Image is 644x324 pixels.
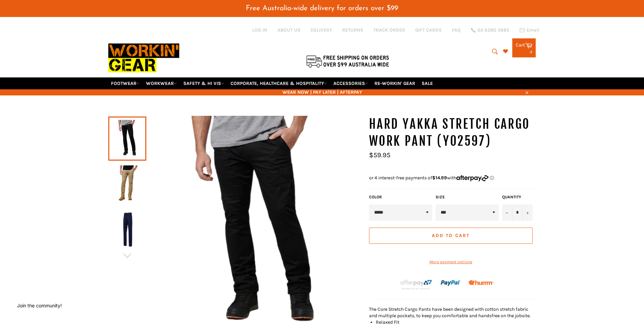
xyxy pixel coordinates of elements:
button: Increase item quantity by one [522,204,533,221]
img: HARD YAKKA Stretch Cargo Work Pant (Y02597) - Workin' Gear [112,211,143,248]
h1: HARD YAKKA Stretch Cargo Work Pant (Y02597) [369,116,536,149]
img: HARD YAKKA Stretch Cargo Work Pant (Y02597) - Workin' Gear [112,165,143,203]
button: Add to Cart [369,228,533,244]
a: ACCESSORIES [331,77,371,89]
p: The Core Stretch Cargo Pants have been designed with cotton stretch fabric and multiple pockets, ... [369,306,536,319]
a: Log in [252,27,267,33]
a: FAQ [452,27,461,33]
a: ABOUT US [277,27,300,33]
a: CORPORATE, HEALTHCARE & HOSPITALITY [228,77,330,89]
a: Cart 3 [512,38,536,57]
button: Join the community! [17,303,62,308]
a: More payment options [369,259,533,265]
label: Size [436,194,499,200]
img: Afterpay-Logo-on-dark-bg_large.png [400,279,433,290]
span: WEAR NOW | PAY LATER | AFTERPAY [108,89,536,95]
a: TRACK ORDER [373,27,405,33]
label: Color [369,194,432,200]
span: Email [527,28,539,33]
img: paypal.png [441,273,461,293]
a: DELIVERY [311,27,332,33]
img: Humm_core_logo_RGB-01_300x60px_small_195d8312-4386-4de7-b182-0ef9b6303a37.png [468,280,494,285]
span: $59.95 [369,151,390,159]
img: Flat $9.95 shipping Australia wide [305,54,390,68]
span: Free Australia-wide delivery for orders over $99 [246,5,398,12]
img: Workin Gear leaders in Workwear, Safety Boots, PPE, Uniforms. Australia's No.1 in Workwear [108,39,179,77]
a: WORKWEAR [143,77,180,89]
a: FOOTWEAR [108,77,142,89]
a: 02 6280 5885 [471,28,509,33]
a: GIFT CARDS [415,27,442,33]
a: RE-WORKIN' GEAR [372,77,418,89]
a: SAFETY & HI VIS [181,77,227,89]
a: SALE [419,77,436,89]
span: 02 6280 5885 [477,28,509,33]
label: Quantity [502,194,533,200]
span: 3 [530,49,532,54]
button: Reduce item quantity by one [502,204,512,221]
span: Add to Cart [432,233,470,238]
a: RETURNS [342,27,363,33]
a: Email [519,28,539,33]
